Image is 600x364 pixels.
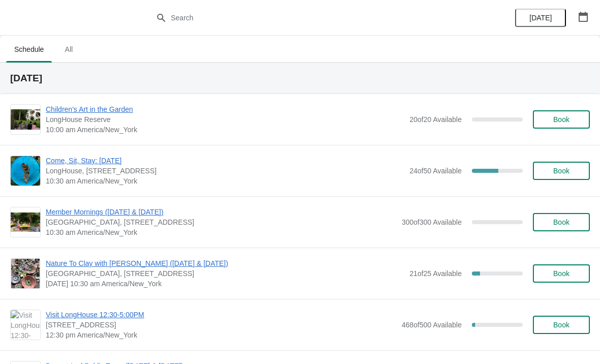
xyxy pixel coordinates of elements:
[46,217,397,227] span: [GEOGRAPHIC_DATA], [STREET_ADDRESS]
[46,227,397,237] span: 10:30 am America/New_York
[553,218,569,226] span: Book
[46,114,404,125] span: LongHouse Reserve
[46,310,397,320] span: Visit LongHouse 12:30-5:00PM
[46,104,404,114] span: Children's Art in the Garden
[6,40,52,58] span: Schedule
[46,176,404,186] span: 10:30 am America/New_York
[409,115,462,124] span: 20 of 20 Available
[11,156,40,186] img: Come, Sit, Stay: Dog Days | LongHouse, 133 Hands Creek Road, East Hampton, NY 11937 | 10:30 am Am...
[46,320,397,330] span: [STREET_ADDRESS]
[553,115,569,124] span: Book
[409,269,462,278] span: 21 of 25 Available
[533,264,590,283] button: Book
[46,330,397,340] span: 12:30 pm America/New_York
[409,167,462,175] span: 24 of 50 Available
[402,218,462,226] span: 300 of 300 Available
[46,125,404,135] span: 10:00 am America/New_York
[553,269,569,278] span: Book
[11,259,39,288] img: Nature To Clay with Barbara Thomas (Sept 20 & 21) | LongHouse Reserve, 133 Hands Creek Road, East...
[46,268,404,279] span: [GEOGRAPHIC_DATA], [STREET_ADDRESS]
[10,73,590,83] h2: [DATE]
[553,167,569,175] span: Book
[46,207,397,217] span: Member Mornings ([DATE] & [DATE])
[11,213,40,232] img: Member Mornings (Saturday & Sunday) | LongHouse Reserve, 133 Hands Creek Road, East Hampton, NY, ...
[402,321,462,329] span: 468 of 500 Available
[56,40,81,58] span: All
[11,310,40,340] img: Visit LongHouse 12:30-5:00PM | 133 Hands Creek Road, East Hampton, NY, USA | 12:30 pm America/New...
[170,9,450,27] input: Search
[46,258,404,268] span: Nature To Clay with [PERSON_NAME] ([DATE] & [DATE])
[529,14,552,22] span: [DATE]
[533,162,590,180] button: Book
[553,321,569,329] span: Book
[46,156,404,166] span: Come, Sit, Stay: [DATE]
[11,109,40,130] img: Children's Art in the Garden | LongHouse Reserve | 10:00 am America/New_York
[533,213,590,231] button: Book
[46,279,404,289] span: [DATE] 10:30 am America/New_York
[46,166,404,176] span: LongHouse, [STREET_ADDRESS]
[533,110,590,129] button: Book
[515,9,566,27] button: [DATE]
[533,316,590,334] button: Book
